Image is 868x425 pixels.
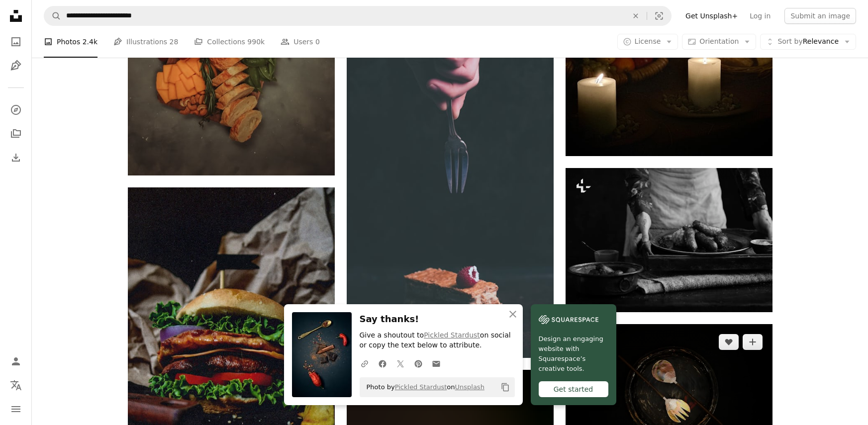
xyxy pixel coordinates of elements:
[566,388,772,397] a: A pair of gloves sitting on top of a table
[374,353,391,373] a: Share on Facebook
[360,312,515,327] h3: Say thanks!
[539,312,598,327] img: file-1606177908946-d1eed1cbe4f5image
[679,8,744,24] a: Get Unsplash+
[347,198,554,207] a: person holding fork about to grab cake
[635,37,661,45] span: License
[360,331,515,350] p: Give a shoutout to on social or copy the text below to attribute.
[647,6,671,25] button: Visual search
[6,56,26,76] a: Illustrations
[113,26,178,58] a: Illustrations 28
[44,6,61,25] button: Search Unsplash
[6,6,26,28] a: Home — Unsplash
[539,334,608,374] span: Design an engaging website with Squarespace’s creative tools.
[719,334,739,350] button: Like
[455,383,484,391] a: Unsplash
[6,124,26,144] a: Collections
[777,37,802,45] span: Sort by
[682,34,756,50] button: Orientation
[744,8,776,24] a: Log in
[391,353,409,373] a: Share on Twitter
[566,168,772,312] img: Bangers &amp; mash food photography recipe idea
[409,353,427,373] a: Share on Pinterest
[777,37,839,47] span: Relevance
[6,100,26,120] a: Explore
[6,399,26,419] button: Menu
[617,34,678,50] button: License
[6,375,26,395] button: Language
[347,48,554,358] img: person holding fork about to grab cake
[247,36,265,47] span: 990k
[128,338,335,346] a: a bacon, lettuce, and tomato sandwich with chips
[625,6,647,25] button: Clear
[743,334,763,350] button: Add to Collection
[539,381,608,397] div: Get started
[6,351,26,371] a: Log in / Sign up
[497,379,514,396] button: Copy to clipboard
[699,37,739,45] span: Orientation
[170,36,179,47] span: 28
[362,379,484,395] span: Photo by on
[760,34,856,50] button: Sort byRelevance
[281,26,320,58] a: Users 0
[784,8,856,24] button: Submit an image
[6,148,26,168] a: Download History
[194,26,265,58] a: Collections 990k
[424,331,480,339] a: Pickled Stardust
[315,36,320,47] span: 0
[6,32,26,52] a: Photos
[44,6,672,26] form: Find visuals sitewide
[427,353,445,373] a: Share over email
[566,235,772,244] a: Bangers &amp; mash food photography recipe idea
[531,304,616,405] a: Design an engaging website with Squarespace’s creative tools.Get started
[395,383,447,391] a: Pickled Stardust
